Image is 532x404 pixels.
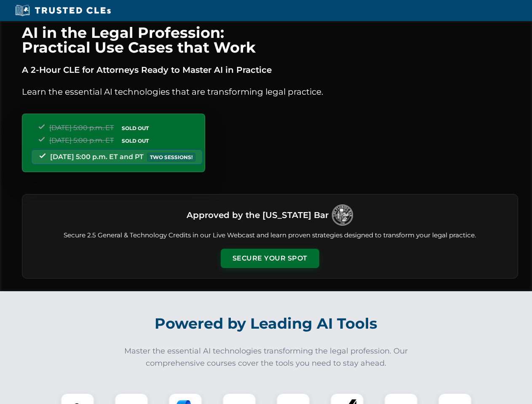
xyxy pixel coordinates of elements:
button: Secure Your Spot [221,249,319,268]
span: [DATE] 5:00 p.m. ET [49,136,114,144]
p: Learn the essential AI technologies that are transforming legal practice. [22,85,518,98]
span: SOLD OUT [119,124,152,133]
h3: Approved by the [US_STATE] Bar [187,207,329,223]
img: Logo [332,205,353,226]
h2: Powered by Leading AI Tools [33,309,500,338]
img: Trusted CLEs [13,4,113,17]
span: [DATE] 5:00 p.m. ET [49,124,114,132]
p: A 2-Hour CLE for Attorneys Ready to Master AI in Practice [22,63,518,77]
p: Secure 2.5 General & Technology Credits in our Live Webcast and learn proven strategies designed ... [32,231,508,240]
p: Master the essential AI technologies transforming the legal profession. Our comprehensive courses... [119,345,414,369]
h1: AI in the Legal Profession: Practical Use Cases that Work [22,25,518,55]
span: SOLD OUT [119,136,152,145]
